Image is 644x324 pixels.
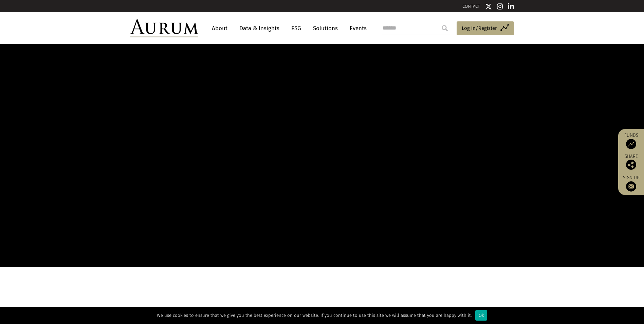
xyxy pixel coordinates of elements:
img: Twitter icon [485,3,492,10]
input: Submit [438,21,452,35]
a: ESG [288,22,305,35]
a: CONTACT [462,4,480,9]
a: Data & Insights [236,22,283,35]
a: Funds [622,132,641,149]
a: Events [346,22,367,35]
img: Aurum [130,19,198,37]
div: Share [622,154,641,170]
img: Instagram icon [497,3,503,10]
img: Sign up to our newsletter [626,181,636,192]
img: Linkedin icon [508,3,514,10]
span: Log in/Register [462,24,497,32]
img: Access Funds [626,139,636,149]
a: Sign up [622,175,641,192]
div: Ok [475,310,487,321]
img: Share this post [626,160,636,170]
a: Solutions [310,22,341,35]
a: Log in/Register [457,21,514,36]
a: About [208,22,231,35]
